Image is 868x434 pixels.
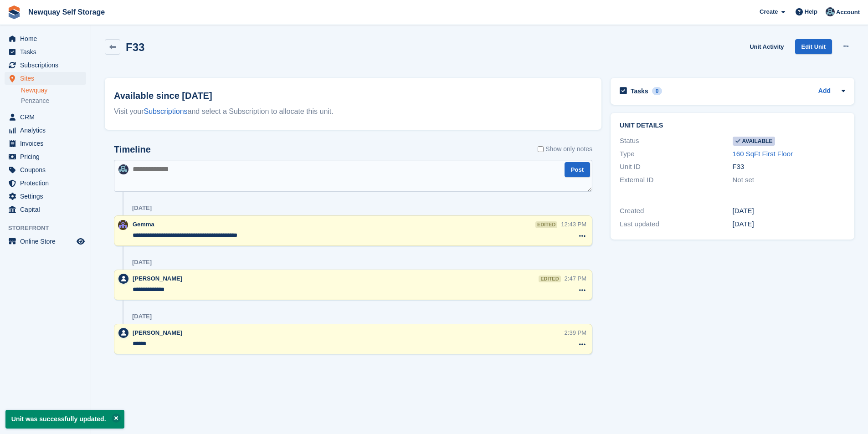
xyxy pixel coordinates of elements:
div: External ID [620,175,732,185]
div: [DATE] [733,206,845,216]
div: [DATE] [132,313,152,320]
span: Analytics [20,124,75,137]
a: menu [5,177,86,189]
span: Available [733,137,776,146]
div: 12:43 PM [561,220,586,229]
h2: Timeline [114,144,151,155]
h2: Unit details [620,122,845,129]
a: menu [5,137,86,150]
div: Status [620,136,732,146]
a: Newquay Self Storage [25,5,108,20]
span: Invoices [20,137,75,150]
div: 2:47 PM [565,274,586,283]
a: menu [5,72,86,85]
img: Colette Pearce [826,7,835,16]
a: Penzance [21,97,86,105]
span: [PERSON_NAME] [133,329,182,336]
div: Visit your and select a Subscription to allocate this unit. [114,106,592,117]
div: edited [539,276,560,282]
div: Type [620,149,732,159]
h2: Available since [DATE] [114,89,592,102]
p: Unit was successfully updated. [5,410,124,429]
h2: Tasks [631,87,648,95]
span: Home [20,32,75,45]
div: Unit ID [620,162,732,172]
a: menu [5,46,86,58]
span: Sites [20,72,75,85]
img: Colette Pearce [118,164,128,174]
div: Last updated [620,219,732,230]
a: menu [5,190,86,203]
div: edited [535,221,557,228]
div: [DATE] [733,219,845,230]
span: Subscriptions [20,59,75,71]
a: Edit Unit [795,39,832,54]
span: Pricing [20,150,75,163]
a: menu [5,163,86,176]
span: Coupons [20,163,75,176]
div: [DATE] [132,204,152,212]
a: menu [5,111,86,123]
a: Subscriptions [144,107,188,115]
button: Post [565,162,590,177]
a: menu [5,203,86,216]
a: Unit Activity [746,39,787,54]
a: 160 SqFt First Floor [733,150,793,158]
a: menu [5,59,86,71]
span: Settings [20,190,75,203]
span: Create [760,7,778,16]
div: Created [620,206,732,216]
span: Storefront [8,224,91,233]
span: Capital [20,203,75,216]
a: Newquay [21,86,86,95]
div: 0 [652,87,663,95]
span: Protection [20,177,75,189]
a: menu [5,32,86,45]
div: 2:39 PM [565,328,586,337]
input: Show only notes [538,144,544,154]
span: CRM [20,111,75,123]
img: stora-icon-8386f47178a22dfd0bd8f6a31ec36ba5ce8667c1dd55bd0f319d3a0aa187defe.svg [7,5,21,19]
span: Account [836,8,860,17]
div: Not set [733,175,845,185]
a: Preview store [75,236,86,247]
span: Tasks [20,46,75,58]
div: F33 [733,162,845,172]
h2: F33 [126,41,144,53]
img: Gemma [118,220,128,230]
a: menu [5,124,86,137]
span: [PERSON_NAME] [133,275,182,282]
div: [DATE] [132,259,152,266]
span: Online Store [20,235,75,248]
a: Add [818,86,831,97]
label: Show only notes [538,144,592,154]
a: menu [5,150,86,163]
a: menu [5,235,86,248]
span: Gemma [133,221,154,228]
span: Help [805,7,817,16]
